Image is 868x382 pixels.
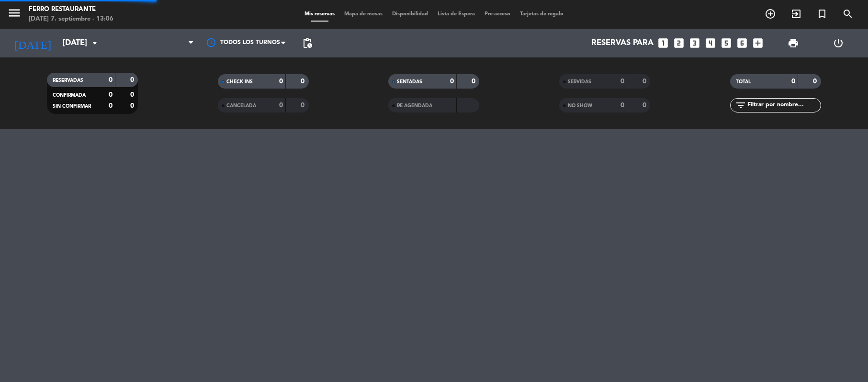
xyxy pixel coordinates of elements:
[109,102,113,109] strong: 0
[472,78,477,85] strong: 0
[816,29,861,57] div: LOG OUT
[226,79,253,84] span: CHECK INS
[300,11,339,17] span: Mis reservas
[53,104,91,109] span: SIN CONFIRMAR
[450,78,454,85] strong: 0
[130,102,136,109] strong: 0
[279,78,283,85] strong: 0
[688,37,701,49] i: looks_3
[339,11,387,17] span: Mapa de mesas
[7,33,58,54] i: [DATE]
[480,11,515,17] span: Pre-acceso
[53,93,86,98] span: CONFIRMADA
[130,77,136,83] strong: 0
[397,103,432,108] span: RE AGENDADA
[109,77,113,83] strong: 0
[704,37,717,49] i: looks_4
[301,102,306,109] strong: 0
[720,37,733,49] i: looks_5
[765,8,776,20] i: add_circle_outline
[29,14,113,24] div: [DATE] 7. septiembre - 13:06
[89,37,101,49] i: arrow_drop_down
[643,102,648,109] strong: 0
[515,11,568,17] span: Tarjetas de regalo
[591,39,654,48] span: Reservas para
[746,100,821,111] input: Filtrar por nombre...
[568,103,592,108] span: NO SHOW
[816,8,828,20] i: turned_in_not
[279,102,283,109] strong: 0
[29,5,113,14] div: Ferro Restaurante
[788,37,799,49] span: print
[7,6,22,20] i: menu
[301,78,306,85] strong: 0
[813,78,819,85] strong: 0
[643,78,648,85] strong: 0
[387,11,433,17] span: Disponibilidad
[735,100,746,111] i: filter_list
[673,37,685,49] i: looks_two
[736,37,748,49] i: looks_6
[568,79,591,84] span: SERVIDAS
[752,37,764,49] i: add_box
[842,8,854,20] i: search
[53,78,83,83] span: RESERVADAS
[620,102,624,109] strong: 0
[397,79,422,84] span: SENTADAS
[130,91,136,98] strong: 0
[790,8,802,20] i: exit_to_app
[736,79,751,84] span: TOTAL
[109,91,113,98] strong: 0
[433,11,480,17] span: Lista de Espera
[7,6,22,23] button: menu
[302,37,313,49] span: pending_actions
[620,78,624,85] strong: 0
[226,103,256,108] span: CANCELADA
[833,37,844,49] i: power_settings_new
[791,78,795,85] strong: 0
[657,37,669,49] i: looks_one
